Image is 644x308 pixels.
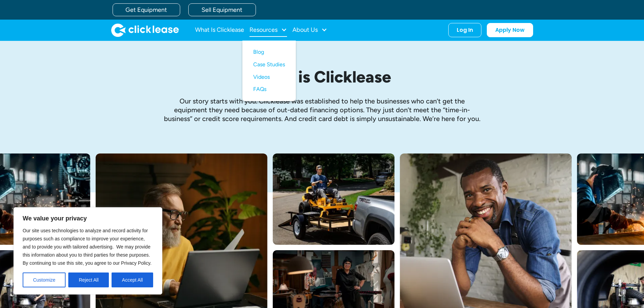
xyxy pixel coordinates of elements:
div: About Us [292,23,327,37]
a: Blog [253,46,285,58]
a: Apply Now [487,23,533,37]
a: Videos [253,71,285,84]
img: Man with hat and blue shirt driving a yellow lawn mower onto a trailer [273,153,395,245]
span: Our site uses technologies to analyze and record activity for purposes such as compliance to impr... [23,228,151,266]
a: home [111,23,179,37]
a: FAQs [253,83,285,96]
nav: Resources [242,41,296,101]
p: We value your privacy [23,214,153,222]
button: Reject All [68,273,109,287]
button: Accept All [112,273,153,287]
div: Log In [457,27,473,33]
button: Customize [23,273,66,287]
img: Clicklease logo [111,23,179,37]
a: Get Equipment [113,3,180,16]
div: We value your privacy [14,207,162,294]
p: Our story starts with you. Clicklease was established to help the businesses who can’t get the eq... [163,97,481,123]
a: What Is Clicklease [195,23,244,37]
a: Case Studies [253,58,285,71]
h1: What is Clicklease [163,68,481,86]
a: Sell Equipment [188,3,256,16]
div: Resources [249,23,287,37]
